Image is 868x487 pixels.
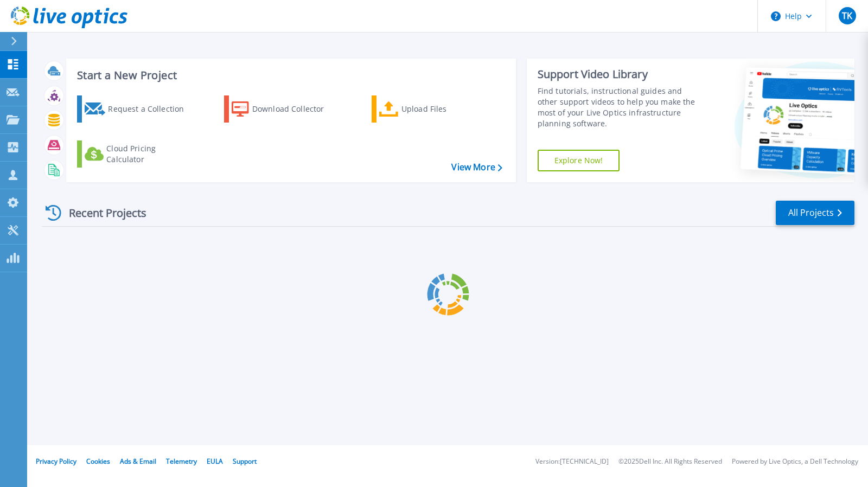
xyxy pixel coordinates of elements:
[372,95,493,123] a: Upload Files
[120,457,156,466] a: Ads & Email
[538,86,703,129] div: Find tutorials, instructional guides and other support videos to help you make the most of your L...
[401,98,488,120] div: Upload Files
[618,458,722,465] li: © 2025 Dell Inc. All Rights Reserved
[233,457,257,466] a: Support
[224,95,345,123] a: Download Collector
[36,457,76,466] a: Privacy Policy
[77,69,502,81] h3: Start a New Project
[108,98,195,120] div: Request a Collection
[252,98,339,120] div: Download Collector
[538,150,620,171] a: Explore Now!
[776,201,854,225] a: All Projects
[77,95,198,123] a: Request a Collection
[842,11,852,20] span: TK
[207,457,223,466] a: EULA
[451,162,502,172] a: View More
[106,143,193,165] div: Cloud Pricing Calculator
[732,458,858,465] li: Powered by Live Optics, a Dell Technology
[535,458,609,465] li: Version: [TECHNICAL_ID]
[86,457,110,466] a: Cookies
[166,457,197,466] a: Telemetry
[538,67,703,81] div: Support Video Library
[77,140,198,168] a: Cloud Pricing Calculator
[42,200,161,226] div: Recent Projects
